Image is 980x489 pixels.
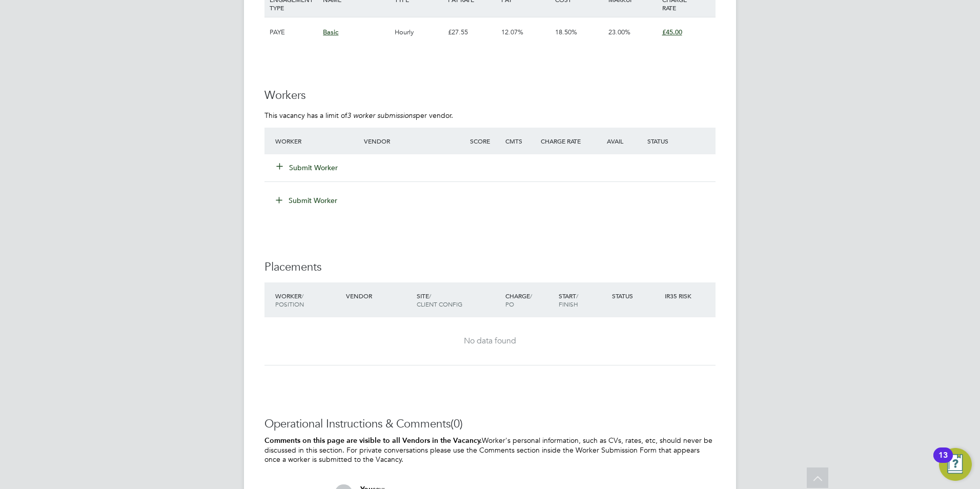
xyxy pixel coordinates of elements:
[501,28,523,36] span: 12.07%
[645,132,716,150] div: Status
[505,292,532,308] span: / PO
[609,287,663,305] div: Status
[451,417,463,431] span: (0)
[591,132,645,150] div: Avail
[392,17,445,47] div: Hourly
[264,436,482,445] b: Comments on this page are visible to all Vendors in the Vacancy.
[559,292,578,308] span: / Finish
[556,287,609,313] div: Start
[264,88,716,103] h3: Workers
[269,192,345,209] button: Submit Worker
[347,111,416,120] em: 3 worker submissions
[414,287,503,313] div: Site
[445,17,499,47] div: £27.55
[662,28,682,36] span: £45.00
[608,28,630,36] span: 23.00%
[323,28,338,36] span: Basic
[264,436,716,464] p: Worker's personal information, such as CVs, rates, etc, should never be discussed in this section...
[343,287,414,305] div: Vendor
[361,132,467,150] div: Vendor
[273,287,343,313] div: Worker
[273,132,361,150] div: Worker
[275,336,705,347] div: No data found
[503,287,556,313] div: Charge
[467,132,503,150] div: Score
[503,132,538,150] div: Cmts
[267,17,320,47] div: PAYE
[417,292,462,308] span: / Client Config
[275,292,304,308] span: / Position
[939,448,972,481] button: Open Resource Center, 13 new notifications
[662,287,698,305] div: IR35 Risk
[938,455,948,468] div: 13
[555,28,577,36] span: 18.50%
[277,162,338,173] button: Submit Worker
[264,260,716,275] h3: Placements
[264,417,716,432] h3: Operational Instructions & Comments
[538,132,591,150] div: Charge Rate
[264,111,716,120] p: This vacancy has a limit of per vendor.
